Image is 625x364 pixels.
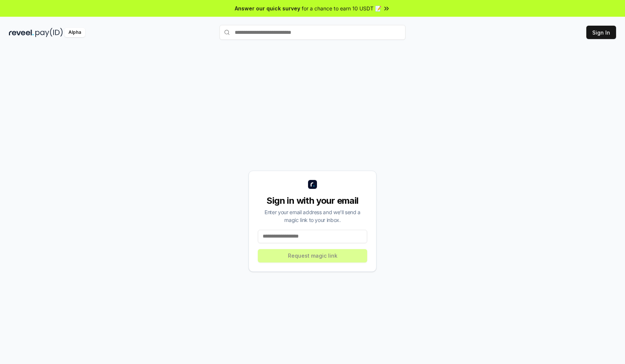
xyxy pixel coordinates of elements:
[258,195,367,207] div: Sign in with your email
[302,4,381,12] span: for a chance to earn 10 USDT 📝
[235,4,300,12] span: Answer our quick survey
[35,28,63,37] img: pay_id
[586,26,616,39] button: Sign In
[9,28,34,37] img: reveel_dark
[64,28,85,37] div: Alpha
[258,208,367,224] div: Enter your email address and we’ll send a magic link to your inbox.
[308,180,317,189] img: logo_small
